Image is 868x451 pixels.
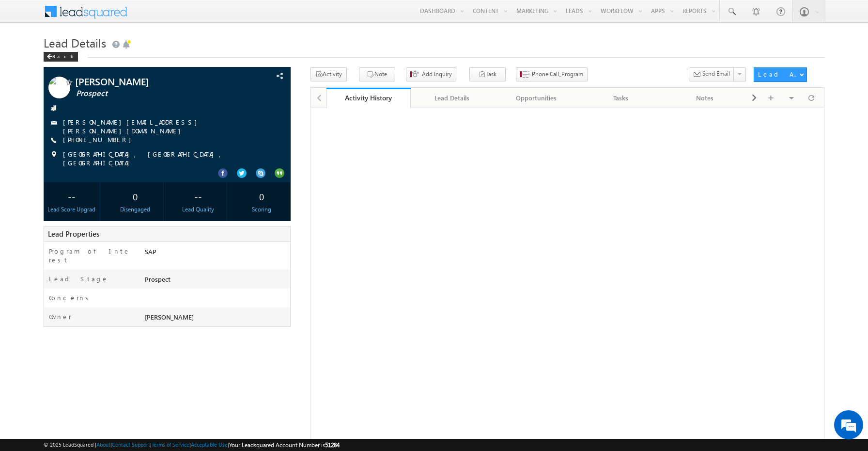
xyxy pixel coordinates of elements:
label: Lead Stage [49,274,108,283]
span: © 2025 LeadSquared | | | | | [44,440,340,450]
span: [PERSON_NAME] [75,77,230,86]
a: [PERSON_NAME][EMAIL_ADDRESS][PERSON_NAME][DOMAIN_NAME] [63,118,202,135]
button: Send Email [689,67,734,81]
div: Notes [671,92,739,104]
span: Lead Details [44,35,106,50]
span: Send Email [702,69,730,78]
a: Lead Details [411,88,495,108]
button: Task [469,67,506,81]
button: Add Inquiry [406,67,456,81]
span: [GEOGRAPHIC_DATA], [GEOGRAPHIC_DATA], [GEOGRAPHIC_DATA] [63,150,265,167]
a: Back [44,51,83,60]
a: Acceptable Use [191,441,228,448]
label: Concerns [49,293,92,302]
span: Lead Properties [48,229,99,239]
span: [PHONE_NUMBER] [63,135,136,145]
div: Lead Details [418,92,486,104]
span: Your Leadsquared Account Number is [229,441,340,449]
img: Profile photo [48,77,70,102]
a: Terms of Service [152,441,189,448]
a: Tasks [579,88,663,108]
a: Activity History [326,88,411,108]
div: -- [46,187,98,205]
div: Tasks [587,92,654,104]
a: About [96,441,110,448]
div: Prospect [142,274,290,288]
a: Notes [663,88,747,108]
div: -- [172,187,224,205]
div: Disengaged [109,205,161,214]
button: Lead Actions [754,67,807,82]
div: Lead Quality [172,205,224,214]
div: Activity History [334,93,403,102]
div: Opportunities [502,92,570,104]
label: Program of Interest [49,247,133,264]
span: Add Inquiry [422,70,452,79]
button: Activity [310,67,347,81]
div: Back [44,52,78,62]
button: Note [359,67,395,81]
div: 0 [109,187,161,205]
a: Opportunities [495,88,579,108]
a: Contact Support [112,441,150,448]
span: 51284 [325,441,340,449]
div: Scoring [236,205,288,214]
div: SAP [142,247,290,260]
div: Lead Score Upgrad [46,205,98,214]
label: Owner [49,312,72,321]
span: [PERSON_NAME] [145,313,194,321]
div: 0 [236,187,288,205]
button: Phone Call_Program [516,67,588,81]
span: Phone Call_Program [532,70,583,79]
span: Prospect [76,89,231,98]
div: Lead Actions [758,70,799,79]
